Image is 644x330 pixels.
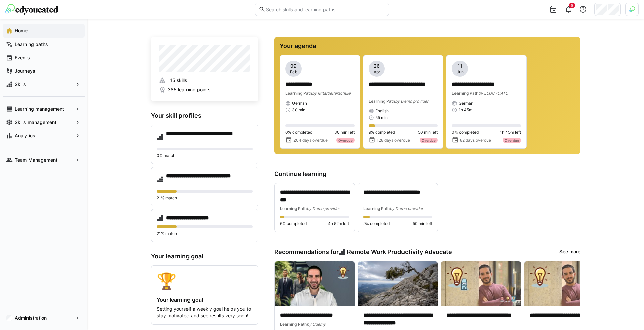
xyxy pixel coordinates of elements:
span: by Mitarbeiterschule [312,91,351,96]
span: Learning Path [363,206,390,211]
a: See more [559,248,580,256]
span: German [459,101,473,106]
span: 55 min [375,115,388,120]
img: image [358,261,438,306]
h3: Your learning goal [151,253,258,260]
span: Learning Path [280,322,307,327]
span: 6% completed [280,221,307,226]
p: Setting yourself a weekly goal helps you to stay motivated and see results very soon! [157,306,253,319]
p: 21% match [157,195,253,201]
span: 50 min left [418,130,438,135]
span: Jun [457,69,464,75]
span: by ELUCYDATE [478,91,508,96]
span: 385 learning points [168,86,210,93]
span: by Demo provider [395,98,428,104]
a: 115 skills [159,77,250,84]
h3: Your agenda [280,42,575,50]
span: German [292,101,307,106]
span: Learning Path [280,206,307,211]
span: Apr [374,69,380,75]
span: Remote Work Productivity Advocate [347,248,452,256]
div: Overdue [336,138,355,143]
span: 1h 45m [459,107,472,113]
h3: Continue learning [274,170,580,178]
img: image [441,261,521,306]
span: Learning Path [452,91,478,96]
span: 0% completed [452,130,479,135]
span: Learning Path [369,98,395,104]
span: by Demo provider [390,206,423,211]
p: 0% match [157,153,253,158]
span: by Demo provider [307,206,340,211]
h4: Your learning goal [157,296,253,303]
span: 26 [374,63,380,69]
span: 0% completed [285,130,312,135]
span: 30 min [292,107,305,113]
span: 50 min left [413,221,432,226]
input: Search skills and learning paths… [265,6,385,12]
h3: Recommendations for [274,248,452,256]
span: Learning Path [285,91,312,96]
span: 30 min left [334,130,355,135]
span: 82 days overdue [460,138,491,143]
span: 4h 52m left [328,221,349,226]
span: 1h 45m left [500,130,521,135]
span: by Udemy [307,322,326,327]
span: 9% completed [369,130,395,135]
img: image [275,261,355,306]
span: 204 days overdue [293,138,328,143]
span: Feb [290,69,297,75]
p: 21% match [157,231,253,236]
span: 115 skills [168,77,187,84]
span: 5 [571,3,573,7]
div: Overdue [420,138,438,143]
span: 09 [290,63,297,69]
span: 128 days overdue [377,138,410,143]
div: Overdue [503,138,521,143]
h3: Your skill profiles [151,112,258,119]
span: English [375,108,389,114]
img: image [524,261,604,306]
span: 11 [458,63,462,69]
span: 9% completed [363,221,390,226]
div: 🏆 [157,271,253,291]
